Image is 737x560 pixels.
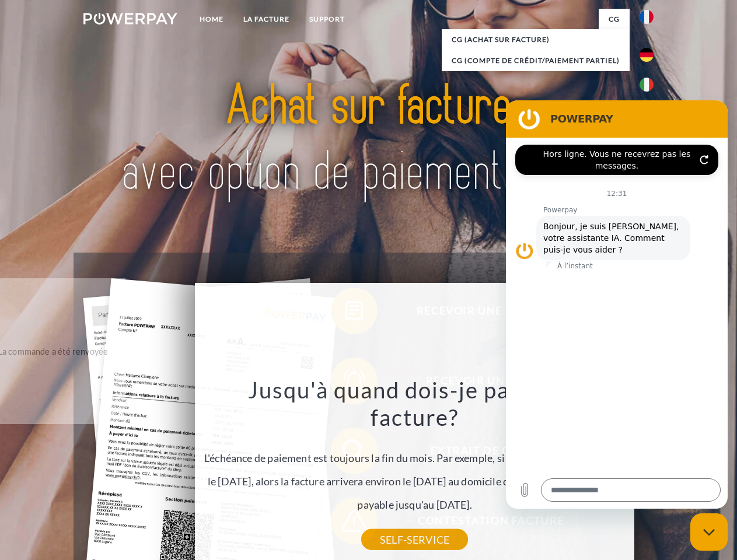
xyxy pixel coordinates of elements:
[442,50,630,71] a: CG (Compte de crédit/paiement partiel)
[111,56,626,223] img: title-powerpay_fr.svg
[599,9,630,30] a: CG
[442,29,630,50] a: CG (achat sur facture)
[202,376,628,432] h3: Jusqu'à quand dois-je payer ma facture?
[361,529,468,550] a: SELF-SERVICE
[640,10,654,24] img: fr
[690,513,728,551] iframe: Bouton de lancement de la fenêtre de messagerie, conversation en cours
[640,48,654,62] img: de
[202,376,628,540] div: L'échéance de paiement est toujours la fin du mois. Par exemple, si la commande a été passée le [...
[190,9,233,30] a: Home
[299,9,355,30] a: Support
[640,78,654,92] img: it
[83,13,177,24] img: logo-powerpay-white.svg
[506,100,728,509] iframe: Fenêtre de messagerie
[233,9,299,30] a: LA FACTURE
